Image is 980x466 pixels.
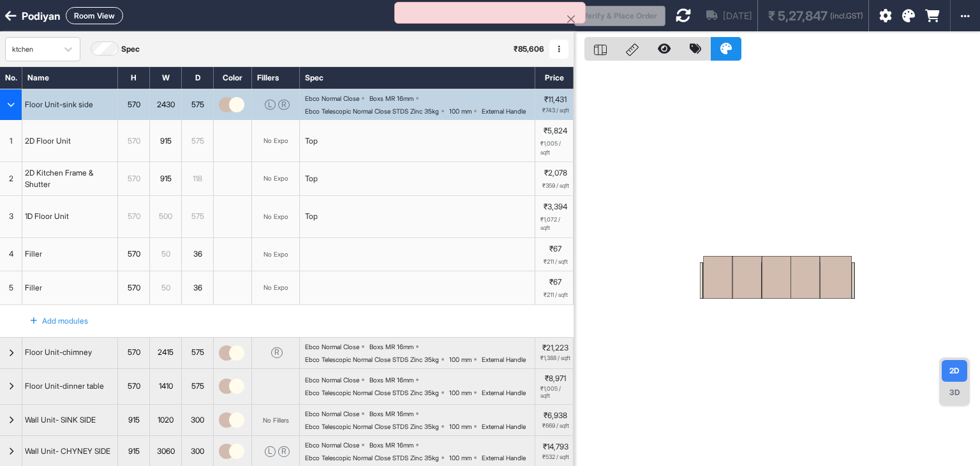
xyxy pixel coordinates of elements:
[305,423,439,430] div: Ebco Telescopic Normal Close STDS Zinc 35kg
[369,94,413,102] div: Boxs MR 16mm
[219,444,234,459] img: thumb_21027.jpg
[150,444,181,458] div: 3060
[449,423,471,430] div: 100 mm
[544,290,568,299] span: ₹211 / sqft
[264,283,288,292] div: No Expo
[549,243,561,255] p: ₹67
[229,444,244,459] img: thumb_21091.jpg
[542,181,569,190] span: ₹359 / sqft
[369,343,413,350] div: Boxs MR 16mm
[540,215,570,232] span: ₹1,072 / sqft
[182,67,214,89] div: D
[305,356,439,363] div: Ebco Telescopic Normal Close STDS Zinc 35kg
[118,133,149,149] div: 570
[557,3,585,36] button: Close
[22,413,98,427] div: Wall Unit- SINK SIDE
[544,125,567,137] p: ₹5,824
[10,135,12,147] span: 1
[150,170,181,187] div: 915
[22,246,45,262] div: Filler
[265,100,276,110] div: L
[305,376,359,384] div: Ebco Normal Close
[182,280,213,296] div: 36
[15,310,88,332] div: Add modules
[482,389,526,396] div: External Handle
[118,98,149,112] div: 570
[150,246,181,262] div: 50
[549,276,561,288] p: ₹67
[219,412,234,428] img: thumb_21027.jpg
[942,360,967,382] div: 2D
[369,376,413,384] div: Boxs MR 16mm
[229,97,244,112] img: thumb_21091.jpg
[118,345,149,359] div: 570
[542,454,569,461] span: ₹532 / sqft
[118,67,150,89] div: H
[22,133,73,149] div: 2D Floor Unit
[544,201,567,213] p: ₹3,394
[544,411,567,420] p: ₹6,938
[12,44,50,55] div: ktchen
[542,423,569,430] span: ₹669 / sqft
[182,170,213,187] div: 118
[902,10,915,22] i: Colors
[22,379,107,393] div: Floor Unit-dinner table
[482,356,526,363] div: External Handle
[118,379,149,393] div: 570
[879,10,892,22] i: Settings
[22,444,113,458] div: Wall Unit- CHYNEY SIDE
[263,416,289,424] div: No Fillers
[150,379,181,393] div: 1410
[264,250,288,259] div: No Expo
[305,454,439,462] div: Ebco Telescopic Normal Close STDS Zinc 35kg
[150,133,181,149] div: 915
[182,133,213,149] div: 575
[449,107,471,115] div: 100 mm
[540,355,570,362] span: ₹1,388 / sqft
[544,257,568,266] span: ₹211 / sqft
[305,410,359,417] div: Ebco Normal Close
[305,173,318,184] div: Top
[369,410,413,417] div: Boxs MR 16mm
[22,8,61,24] div: podiyan
[544,167,567,179] p: ₹2,078
[482,423,526,430] div: External Handle
[150,280,181,296] div: 50
[118,246,149,262] div: 570
[121,43,140,55] label: Spec
[305,211,318,222] div: Top
[182,444,213,458] div: 300
[543,442,568,451] p: ₹14,793
[66,7,123,24] button: Room View
[264,174,288,183] div: No Expo
[482,107,526,115] div: External Handle
[219,345,234,361] img: thumb_21027.jpg
[305,441,359,449] div: Ebco Normal Close
[118,444,149,458] div: 915
[942,382,967,403] div: 3D
[182,379,213,393] div: 575
[768,6,828,26] span: ₹ 5,27,847
[118,208,149,225] div: 570
[265,446,276,456] div: L
[545,374,566,383] p: ₹8,971
[723,9,752,23] span: [DATE]
[540,139,570,156] span: ₹1,005 / sqft
[22,345,94,359] div: Floor Unit-chimney
[22,280,45,296] div: Filler
[369,441,413,449] div: Boxs MR 16mm
[22,165,117,193] div: 2D Kitchen Frame & Shutter
[118,170,149,187] div: 570
[118,280,149,296] div: 570
[22,98,96,112] div: Floor Unit-sink side
[22,208,71,225] div: 1D Floor Unit
[264,212,288,222] div: No Expo
[150,345,181,359] div: 2415
[182,208,213,225] div: 575
[264,136,288,146] div: No Expo
[278,446,290,456] div: R
[9,211,13,222] span: 3
[542,107,569,114] span: ₹743 / sqft
[229,345,244,361] img: thumb_21091.jpg
[214,67,252,89] div: Color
